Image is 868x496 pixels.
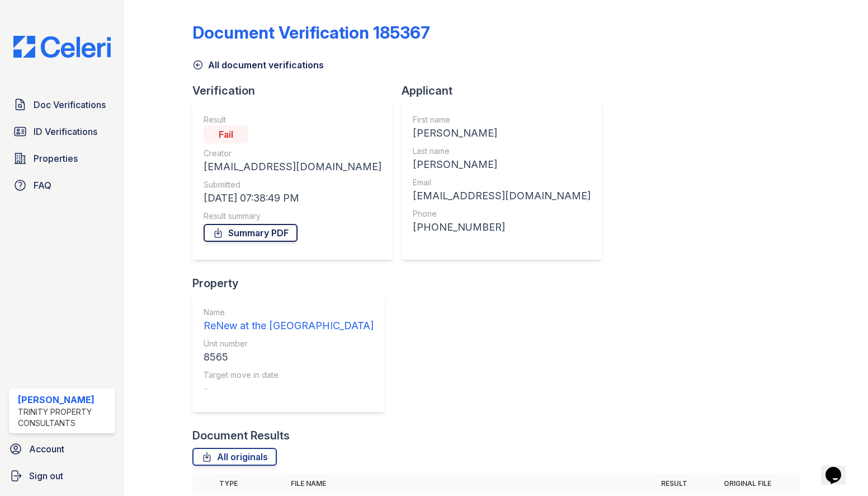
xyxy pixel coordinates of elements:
a: Sign out [4,465,120,487]
a: All originals [192,448,277,466]
div: Property [192,275,394,291]
div: Email [413,177,591,188]
div: Applicant [402,83,611,99]
div: - [204,381,374,396]
iframe: chat widget [821,451,857,485]
div: Phone [413,208,591,219]
span: Sign out [29,469,63,483]
div: Last name [413,146,591,157]
a: All document verifications [192,58,324,72]
div: Trinity Property Consultants [18,406,111,429]
a: Properties [9,147,115,170]
div: [PERSON_NAME] [18,393,111,406]
div: [PERSON_NAME] [413,157,591,172]
span: ID Verifications [34,125,97,138]
div: [EMAIL_ADDRESS][DOMAIN_NAME] [204,159,381,175]
span: Properties [34,152,78,165]
a: FAQ [9,174,115,196]
div: 8565 [204,349,374,365]
div: ReNew at the [GEOGRAPHIC_DATA] [204,318,374,334]
div: [DATE] 07:38:49 PM [204,190,381,206]
div: [PERSON_NAME] [413,125,591,141]
div: [EMAIL_ADDRESS][DOMAIN_NAME] [413,188,591,204]
th: Type [215,475,286,493]
span: FAQ [34,179,51,192]
div: First name [413,114,591,125]
div: Unit number [204,338,374,349]
a: Account [4,438,120,460]
th: File name [286,475,656,493]
img: CE_Logo_Blue-a8612792a0a2168367f1c8372b55b34899dd931a85d93a1a3d3e32e68fde9ad4.png [4,36,120,58]
div: Result summary [204,210,381,222]
span: Doc Verifications [34,98,106,111]
a: Summary PDF [204,224,298,242]
div: Fail [204,125,248,143]
a: ID Verifications [9,120,115,143]
div: Verification [192,83,402,99]
div: Document Verification 185367 [192,22,430,43]
div: [PHONE_NUMBER] [413,219,591,235]
div: Target move in date [204,369,374,381]
span: Account [29,442,64,456]
div: Creator [204,148,381,159]
div: Result [204,114,381,125]
div: Submitted [204,179,381,190]
th: Result [657,475,719,493]
th: Original file [719,475,800,493]
div: Document Results [192,428,290,443]
a: Name ReNew at the [GEOGRAPHIC_DATA] [204,307,374,334]
div: Name [204,307,374,318]
a: Doc Verifications [9,93,115,116]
